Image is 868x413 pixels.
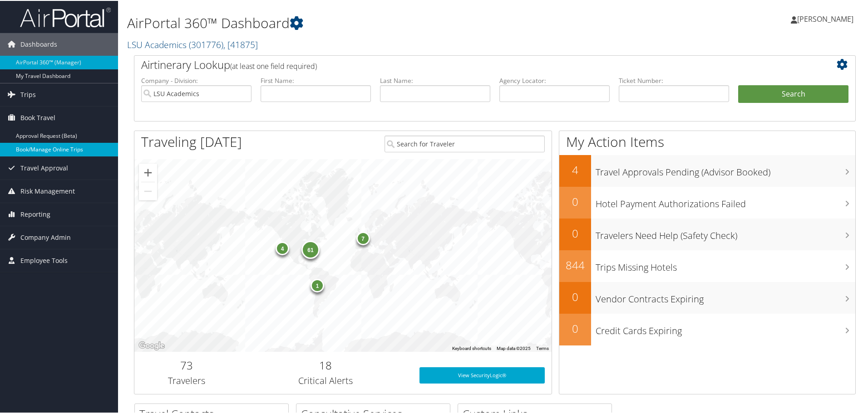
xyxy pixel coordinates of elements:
a: 844Trips Missing Hotels [559,249,855,281]
h2: 0 [559,225,591,240]
input: Search for Traveler [385,135,545,151]
span: (at least one field required) [230,60,317,70]
label: Last Name: [380,75,490,84]
h3: Critical Alerts [246,374,406,386]
img: airportal-logo.png [20,6,111,27]
h2: 18 [246,357,406,372]
h2: 0 [559,193,591,209]
button: Zoom in [139,163,157,181]
span: Book Travel [20,106,55,128]
span: Employee Tools [20,248,68,271]
a: Open this area in Google Maps (opens a new window) [137,339,167,351]
a: LSU Academics [127,38,258,50]
a: 0Credit Cards Expiring [559,313,855,345]
h3: Credit Cards Expiring [596,319,855,336]
h2: 0 [559,288,591,304]
span: Dashboards [20,32,57,55]
span: Map data ©2025 [497,345,531,350]
h2: 4 [559,161,591,177]
span: Reporting [20,202,50,225]
span: Risk Management [20,179,75,202]
h3: Hotel Payment Authorizations Failed [596,192,855,209]
span: Travel Approval [20,156,68,179]
span: , [ 41875 ] [223,38,258,50]
h2: Airtinerary Lookup [141,56,789,72]
a: 0Vendor Contracts Expiring [559,281,855,313]
label: Ticket Number: [619,75,729,84]
div: 1 [311,277,324,291]
span: Trips [20,83,36,105]
h2: 73 [141,357,232,372]
div: 61 [301,240,320,258]
button: Zoom out [139,181,157,199]
button: Search [738,84,848,102]
a: [PERSON_NAME] [791,5,863,32]
h3: Trips Missing Hotels [596,256,855,273]
label: Agency Locator: [499,75,610,84]
h1: AirPortal 360™ Dashboard [127,13,617,32]
a: 4Travel Approvals Pending (Advisor Booked) [559,154,855,186]
a: View SecurityLogic® [419,366,545,383]
h3: Travel Approvals Pending (Advisor Booked) [596,160,855,178]
h3: Vendor Contracts Expiring [596,287,855,305]
h2: 844 [559,257,591,272]
h3: Travelers [141,374,232,386]
span: [PERSON_NAME] [797,13,853,23]
span: ( 301776 ) [189,38,223,50]
h1: Traveling [DATE] [141,131,242,151]
div: 7 [356,230,370,244]
h1: My Action Items [559,131,855,151]
a: 0Travelers Need Help (Safety Check) [559,218,855,249]
h3: Travelers Need Help (Safety Check) [596,224,855,241]
a: 0Hotel Payment Authorizations Failed [559,186,855,218]
button: Keyboard shortcuts [452,345,491,351]
h2: 0 [559,320,591,335]
label: First Name: [261,75,371,84]
div: 4 [276,241,289,254]
label: Company - Division: [141,75,252,84]
a: Terms (opens in new tab) [536,345,549,350]
img: Google [137,339,167,351]
span: Company Admin [20,225,71,248]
